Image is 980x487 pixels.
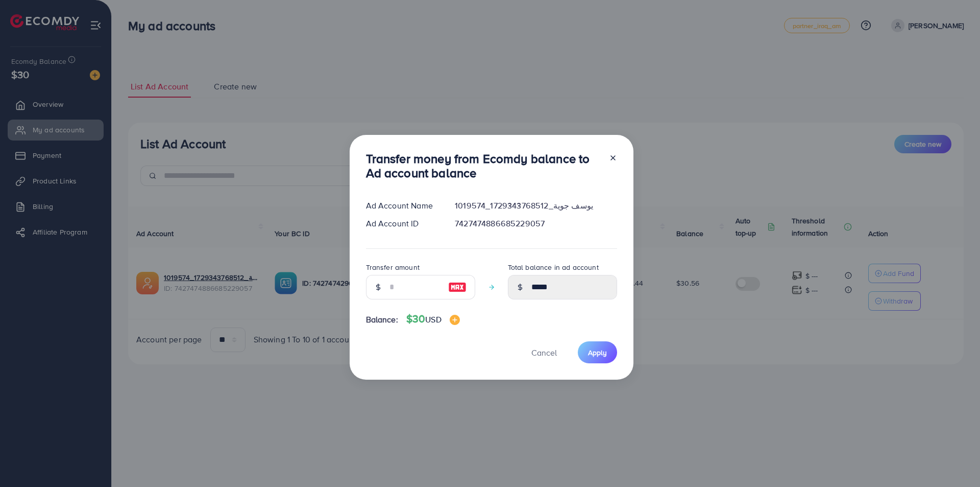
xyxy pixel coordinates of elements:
[358,200,447,212] div: Ad Account Name
[447,200,625,212] div: 1019574_يوسف جوية_1729343768512
[366,262,420,272] label: Transfer amount
[508,262,599,272] label: Total balance in ad account
[588,347,607,358] span: Apply
[450,315,460,325] img: image
[578,341,617,363] button: Apply
[425,314,441,325] span: USD
[366,151,601,181] h3: Transfer money from Ecomdy balance to Ad account balance
[448,281,467,293] img: image
[937,441,972,479] iframe: Chat
[447,218,625,229] div: 7427474886685229057
[406,313,460,326] h4: $30
[366,314,398,326] span: Balance:
[519,341,570,363] button: Cancel
[358,218,447,229] div: Ad Account ID
[531,347,557,358] span: Cancel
